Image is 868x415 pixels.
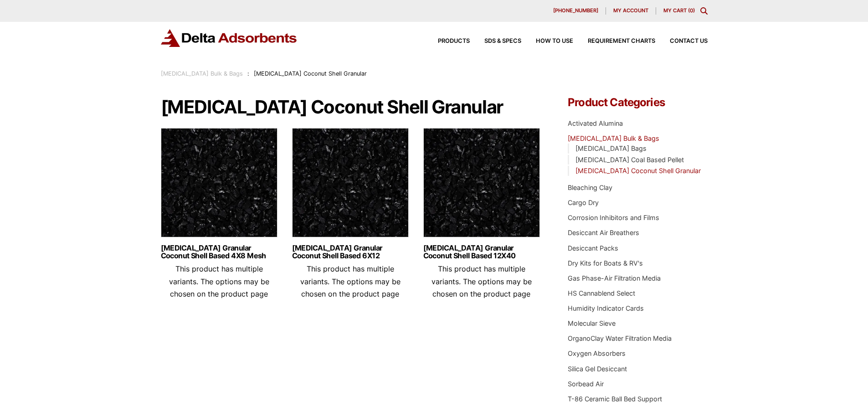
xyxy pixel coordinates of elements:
a: Humidity Indicator Cards [568,304,644,312]
span: This product has multiple variants. The options may be chosen on the product page [169,264,269,298]
a: [MEDICAL_DATA] Granular Coconut Shell Based 4X8 Mesh [161,244,277,260]
span: This product has multiple variants. The options may be chosen on the product page [431,264,532,298]
a: Contact Us [655,38,708,44]
img: Activated Carbon Mesh Granular [423,128,540,242]
a: Oxygen Absorbers [568,349,626,357]
span: : [247,70,249,77]
a: [MEDICAL_DATA] Coconut Shell Granular [575,167,701,174]
a: HS Cannablend Select [568,289,635,297]
a: [PHONE_NUMBER] [546,7,606,15]
span: Requirement Charts [588,38,655,44]
span: 0 [690,7,693,14]
a: Gas Phase-Air Filtration Media [568,274,661,282]
a: Dry Kits for Boats & RV's [568,259,643,267]
span: This product has multiple variants. The options may be chosen on the product page [300,264,401,298]
h1: [MEDICAL_DATA] Coconut Shell Granular [161,97,541,117]
h4: Product Categories [568,97,707,108]
span: How to Use [536,38,573,44]
a: T-86 Ceramic Ball Bed Support [568,395,662,403]
a: Activated Alumina [568,119,623,127]
img: Activated Carbon Mesh Granular [292,128,409,242]
a: SDS & SPECS [470,38,521,44]
span: Products [438,38,470,44]
div: Toggle Modal Content [700,7,708,15]
a: Desiccant Packs [568,244,618,252]
a: Requirement Charts [573,38,655,44]
a: [MEDICAL_DATA] Bulk & Bags [568,134,659,142]
a: [MEDICAL_DATA] Bulk & Bags [161,70,243,77]
a: Molecular Sieve [568,319,616,327]
a: Bleaching Clay [568,184,612,191]
a: [MEDICAL_DATA] Bags [575,144,647,152]
a: Corrosion Inhibitors and Films [568,214,659,221]
img: Activated Carbon Mesh Granular [161,128,277,242]
a: [MEDICAL_DATA] Granular Coconut Shell Based 6X12 [292,244,409,260]
a: Silica Gel Desiccant [568,365,627,373]
span: [MEDICAL_DATA] Coconut Shell Granular [254,70,367,77]
a: How to Use [521,38,573,44]
a: [MEDICAL_DATA] Coal Based Pellet [575,156,684,164]
a: Cargo Dry [568,199,599,206]
a: My account [606,7,656,15]
span: Contact Us [670,38,708,44]
a: OrganoClay Water Filtration Media [568,334,672,342]
span: My account [613,8,648,13]
span: SDS & SPECS [484,38,521,44]
img: Delta Adsorbents [161,29,298,47]
a: Products [423,38,470,44]
a: Sorbead Air [568,380,604,388]
a: My Cart (0) [663,7,695,14]
a: Desiccant Air Breathers [568,229,639,236]
span: [PHONE_NUMBER] [553,8,598,13]
a: [MEDICAL_DATA] Granular Coconut Shell Based 12X40 [423,244,540,260]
